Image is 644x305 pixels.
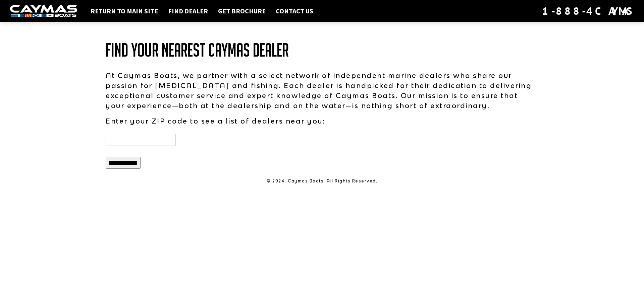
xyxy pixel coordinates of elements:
[87,7,161,15] a: Return to main site
[106,40,538,60] h1: Find Your Nearest Caymas Dealer
[165,7,211,15] a: Find Dealer
[10,5,77,17] img: white-logo-c9c8dbefe5ff5ceceb0f0178aa75bf4bb51f6bca0971e226c86eb53dfe498488.png
[106,116,538,126] p: Enter your ZIP code to see a list of dealers near you:
[106,70,538,110] p: At Caymas Boats, we partner with a select network of independent marine dealers who share our pas...
[272,7,317,15] a: Contact Us
[215,7,269,15] a: Get Brochure
[106,178,538,184] p: © 2024. Caymas Boats. All Rights Reserved.
[542,4,634,18] div: 1-888-4CAYMAS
